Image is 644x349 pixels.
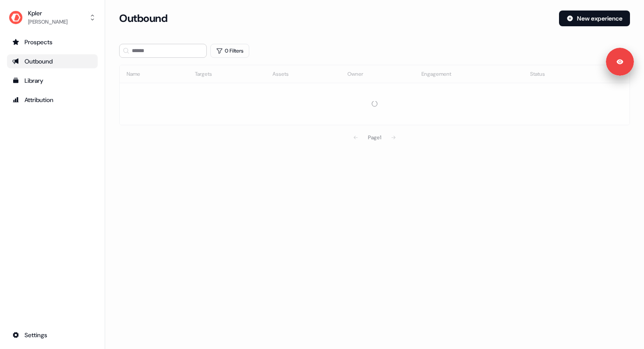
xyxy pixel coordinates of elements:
div: Kpler [28,9,67,18]
a: Go to templates [7,74,98,88]
div: [PERSON_NAME] [28,18,67,26]
div: Library [12,76,92,85]
button: New experience [559,11,630,26]
h3: Outbound [119,12,167,25]
a: Go to prospects [7,35,98,49]
a: Go to outbound experience [7,54,98,68]
div: Prospects [12,38,92,46]
a: Go to integrations [7,328,98,342]
button: 0 Filters [210,44,249,58]
button: Kpler[PERSON_NAME] [7,7,98,28]
div: Attribution [12,95,92,104]
div: Outbound [12,57,92,66]
a: Go to attribution [7,93,98,107]
div: Settings [12,331,92,339]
